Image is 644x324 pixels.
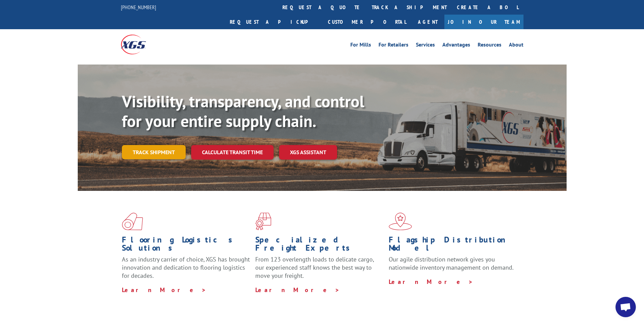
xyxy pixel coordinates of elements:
div: Open chat [615,297,636,317]
a: Calculate transit time [191,145,274,160]
a: Agent [411,15,444,29]
span: As an industry carrier of choice, XGS has brought innovation and dedication to flooring logistics... [122,255,250,280]
img: xgs-icon-total-supply-chain-intelligence-red [122,213,143,230]
h1: Specialized Freight Experts [255,236,384,255]
h1: Flooring Logistics Solutions [122,236,250,255]
a: About [509,42,523,50]
a: Learn More > [389,278,473,286]
h1: Flagship Distribution Model [389,236,517,255]
img: xgs-icon-flagship-distribution-model-red [389,213,412,230]
a: [PHONE_NUMBER] [121,4,156,11]
a: For Mills [350,42,371,50]
a: Track shipment [122,145,186,159]
a: Customer Portal [323,15,411,29]
b: Visibility, transparency, and control for your entire supply chain. [122,91,364,131]
a: Advantages [442,42,470,50]
p: From 123 overlength loads to delicate cargo, our experienced staff knows the best way to move you... [255,255,384,286]
img: xgs-icon-focused-on-flooring-red [255,213,271,230]
a: Learn More > [122,286,206,294]
a: Services [416,42,435,50]
span: Our agile distribution network gives you nationwide inventory management on demand. [389,255,514,271]
a: XGS ASSISTANT [279,145,337,160]
a: Learn More > [255,286,340,294]
a: Resources [478,42,501,50]
a: Join Our Team [444,15,523,29]
a: For Retailers [379,42,408,50]
a: Request a pickup [225,15,323,29]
